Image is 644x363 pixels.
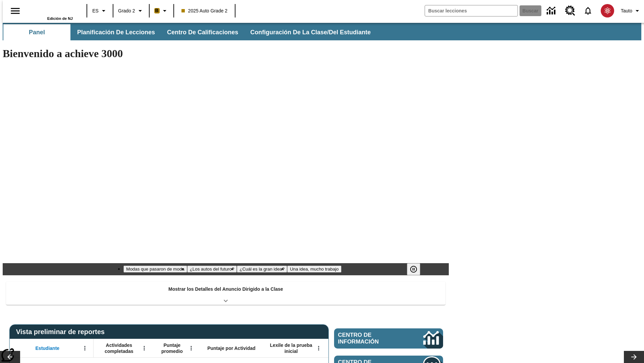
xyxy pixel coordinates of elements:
[156,342,188,354] span: Puntaje promedio
[47,16,73,21] span: Edición de NJ
[334,328,443,349] a: Centro de información
[5,1,25,21] button: Abrir el menú lateral
[123,266,187,273] button: Diapositiva 1 Modas que pasaron de moda
[89,5,111,17] button: Lenguaje: ES, Selecciona un idioma
[561,2,579,20] a: Centro de recursos, Se abrirá en una pestaña nueva.
[3,24,70,40] button: Panel
[624,351,644,363] button: Carrusel de lecciones, seguir
[29,3,73,16] a: Portada
[618,5,644,17] button: Perfil/Configuración
[314,343,324,353] button: Abrir menú
[267,342,316,354] span: Lexile de la prueba inicial
[250,29,371,36] span: Configuración de la clase/del estudiante
[97,342,141,354] span: Actividades completadas
[80,343,90,353] button: Abrir menú
[407,263,427,275] div: Pausar
[16,328,108,336] span: Vista preliminar de reportes
[579,2,597,19] a: Notificaciones
[168,286,283,293] p: Mostrar los Detalles del Anuncio Dirigido a la Clase
[152,5,171,17] button: Boost El color de la clase es anaranjado claro. Cambiar el color de la clase.
[601,4,614,17] img: avatar image
[338,332,401,345] span: Centro de información
[621,7,632,14] span: Tauto
[3,24,377,40] div: Subbarra de navegación
[139,343,149,353] button: Abrir menú
[162,24,244,40] button: Centro de calificaciones
[187,266,237,273] button: Diapositiva 2 ¿Los autos del futuro?
[167,29,238,36] span: Centro de calificaciones
[245,24,376,40] button: Configuración de la clase/del estudiante
[237,266,287,273] button: Diapositiva 3 ¿Cuál es la gran idea?
[115,5,147,17] button: Grado: Grado 2, Elige un grado
[543,2,561,20] a: Centro de información
[597,2,618,19] button: Escoja un nuevo avatar
[407,263,420,275] button: Pausar
[287,266,341,273] button: Diapositiva 4 Una idea, mucho trabajo
[3,23,641,40] div: Subbarra de navegación
[186,343,196,353] button: Abrir menú
[155,6,159,15] span: B
[207,345,255,351] span: Puntaje por Actividad
[118,7,135,14] span: Grado 2
[92,7,99,14] span: ES
[72,24,160,40] button: Planificación de lecciones
[36,345,60,351] span: Estudiante
[29,29,45,36] span: Panel
[77,29,155,36] span: Planificación de lecciones
[6,282,445,305] div: Mostrar los Detalles del Anuncio Dirigido a la Clase
[181,7,228,14] span: 2025 Auto Grade 2
[3,47,449,60] h1: Bienvenido a achieve 3000
[425,5,518,16] input: Buscar campo
[29,2,73,21] div: Portada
